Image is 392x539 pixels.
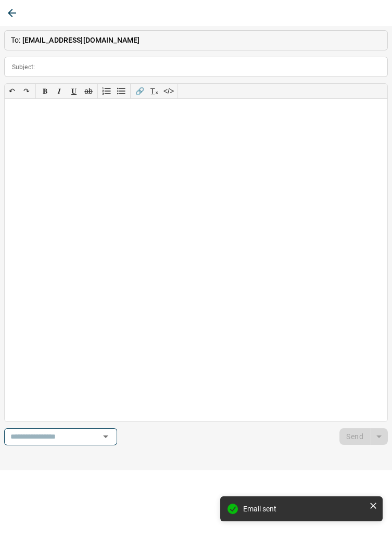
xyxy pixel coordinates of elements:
button: 𝑰 [52,84,67,98]
div: Email sent [243,505,365,513]
span: 𝐔 [71,87,77,95]
button: ab [81,84,96,98]
button: 𝐔 [67,84,81,98]
button: 𝐁 [37,84,52,98]
s: ab [84,87,93,95]
p: Subject: [12,62,35,72]
button: Open [98,429,113,444]
span: [EMAIL_ADDRESS][DOMAIN_NAME] [22,36,140,44]
button: ↶ [5,84,19,98]
button: T̲ₓ [147,84,161,98]
button: </> [161,84,176,98]
button: ↷ [19,84,34,98]
div: split button [339,428,388,445]
button: 🔗 [132,84,147,98]
button: Bullet list [114,84,129,98]
button: Numbered list [99,84,114,98]
p: To: [4,30,388,50]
